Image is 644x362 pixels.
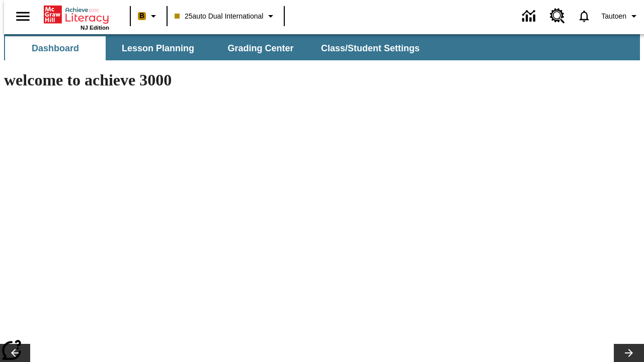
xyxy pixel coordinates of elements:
a: Resource Center, Will open in new tab [544,3,571,30]
span: Class/Student Settings [321,43,420,54]
span: B [139,10,144,22]
div: SubNavbar [4,34,640,60]
button: Lesson carousel, Next [614,344,644,362]
span: Lesson Planning [122,43,194,54]
span: NJ Edition [80,25,109,31]
button: Open side menu [8,2,38,31]
button: Profile/Settings [597,7,644,25]
a: Notifications [571,3,597,29]
button: Class/Student Settings [313,36,428,60]
a: Data Center [516,3,544,30]
div: SubNavbar [4,36,429,60]
span: Tautoen [601,11,626,22]
button: Dashboard [5,36,106,60]
div: Home [44,4,109,31]
button: Grading Center [210,36,311,60]
span: Dashboard [32,43,79,54]
h1: welcome to achieve 3000 [4,71,439,89]
button: Boost Class color is peach. Change class color [134,7,164,25]
span: Grading Center [227,43,293,54]
button: Lesson Planning [108,36,208,60]
button: Class: 25auto Dual International, Select your class [171,7,281,25]
span: 25auto Dual International [175,11,263,22]
a: Home [44,5,109,25]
